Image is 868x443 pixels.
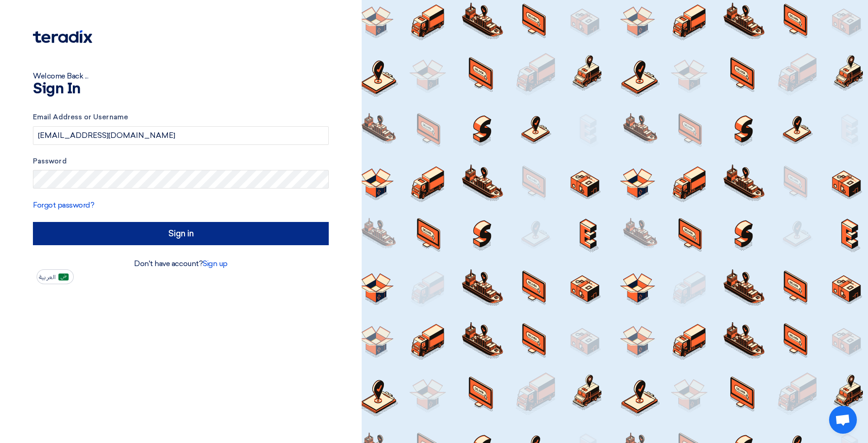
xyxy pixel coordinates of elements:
img: Teradix logo [33,30,92,43]
h1: Sign In [33,82,329,97]
div: Welcome Back ... [33,71,329,82]
a: Forgot password? [33,201,94,209]
label: Email Address or Username [33,112,329,123]
span: العربية [39,274,56,280]
a: Sign up [203,259,228,268]
a: Open chat [829,406,857,434]
div: Don't have account? [33,258,329,269]
button: العربية [37,269,74,284]
label: Password [33,156,329,167]
img: ar-AR.png [58,274,69,280]
input: Sign in [33,222,329,245]
input: Enter your business email or username [33,126,329,145]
